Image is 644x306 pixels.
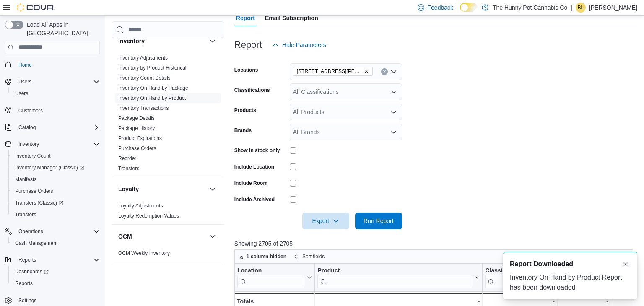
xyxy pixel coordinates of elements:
[15,280,33,287] span: Reports
[12,151,54,161] a: Inventory Count
[234,196,275,203] label: Include Archived
[364,69,369,74] button: Remove 6161 Thorold Stone Rd from selection in this group
[118,105,169,111] a: Inventory Transactions
[8,277,103,289] button: Reports
[12,278,100,288] span: Reports
[237,267,312,288] button: Location
[317,267,473,275] div: Product
[234,127,252,134] label: Brands
[235,252,290,262] button: 1 column hidden
[12,174,100,184] span: Manifests
[12,238,100,248] span: Cash Management
[234,67,258,73] label: Locations
[118,135,162,141] a: Product Expirations
[15,226,100,236] span: Operations
[15,90,28,97] span: Users
[118,250,170,256] a: OCM Weekly Inventory
[18,297,36,304] span: Settings
[118,125,155,131] a: Package History
[317,267,480,288] button: Product
[118,165,139,171] span: Transfers
[12,198,67,208] a: Transfers (Classic)
[15,255,39,265] button: Reports
[15,295,100,306] span: Settings
[118,155,136,161] a: Reorder
[12,186,100,196] span: Purchase Orders
[364,217,394,225] span: Run Report
[15,60,100,70] span: Home
[112,248,224,261] div: OCM
[15,153,51,159] span: Inventory Count
[8,162,103,174] a: Inventory Manager (Classic)
[23,21,100,37] span: Load All Apps in [GEOGRAPHIC_DATA]
[8,174,103,185] button: Manifests
[8,209,103,220] button: Transfers
[12,186,57,196] a: Purchase Orders
[15,60,35,70] a: Home
[15,211,36,218] span: Transfers
[118,104,169,111] span: Inventory Transactions
[234,147,280,154] label: Show in stock only
[12,238,61,248] a: Cash Management
[510,272,631,293] div: Inventory On Hand by Product Report has been downloaded
[118,155,136,161] span: Reorder
[118,85,188,91] a: Inventory On Hand by Package
[15,296,40,306] a: Settings
[510,259,573,269] span: Report Downloaded
[12,163,88,173] a: Inventory Manager (Classic)
[578,3,584,13] span: BL
[265,10,318,26] span: Email Subscription
[15,200,63,206] span: Transfers (Classic)
[118,64,187,71] span: Inventory by Product Historical
[118,65,187,70] a: Inventory by Product Historical
[15,139,100,149] span: Inventory
[15,106,46,116] a: Customers
[118,54,168,61] span: Inventory Adjustments
[15,188,53,194] span: Purchase Orders
[12,267,100,277] span: Dashboards
[2,104,103,117] button: Customers
[12,267,52,277] a: Dashboards
[390,109,397,115] button: Open list of options
[493,3,567,13] p: The Hunny Pot Cannabis Co
[355,213,402,229] button: Run Report
[2,59,103,71] button: Home
[390,129,397,135] button: Open list of options
[234,107,256,114] label: Products
[8,266,103,277] a: Dashboards
[118,165,139,171] a: Transfers
[118,184,139,193] h3: Loyalty
[510,259,631,269] div: Notification
[12,88,31,99] a: Users
[571,3,572,13] p: |
[234,180,267,187] label: Include Room
[291,252,328,262] button: Sort fields
[293,67,373,76] span: 6161 Thorold Stone Rd
[2,138,103,150] button: Inventory
[118,36,206,45] button: Inventory
[18,124,36,131] span: Catalog
[18,62,32,68] span: Home
[236,10,255,26] span: Report
[118,95,186,101] a: Inventory On Hand by Product
[118,124,155,131] span: Package History
[8,185,103,197] button: Purchase Orders
[18,107,43,114] span: Customers
[118,212,179,219] span: Loyalty Redemption Values
[2,76,103,88] button: Users
[118,75,171,80] a: Inventory Count Details
[2,122,103,133] button: Catalog
[118,54,168,60] a: Inventory Adjustments
[208,36,218,46] button: Inventory
[15,122,100,132] span: Catalog
[234,40,262,50] h3: Report
[118,36,145,45] h3: Inventory
[118,145,156,151] a: Purchase Orders
[18,228,43,235] span: Operations
[15,105,100,116] span: Customers
[8,150,103,162] button: Inventory Count
[15,164,84,171] span: Inventory Manager (Classic)
[12,151,100,161] span: Inventory Count
[15,255,100,265] span: Reports
[12,210,39,220] a: Transfers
